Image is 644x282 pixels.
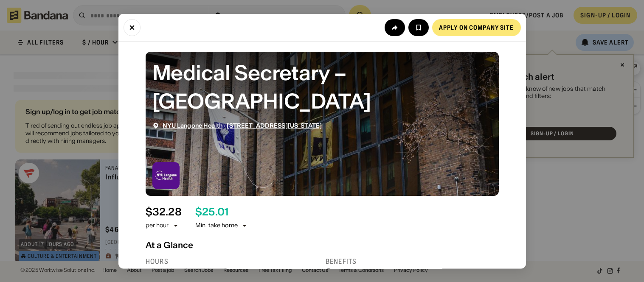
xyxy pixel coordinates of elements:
[146,206,182,218] div: $ 32.28
[227,121,322,129] a: [STREET_ADDRESS][US_STATE]
[163,122,322,129] div: ·
[146,267,319,275] div: Full-time
[439,24,514,30] div: Apply on company site
[146,240,499,250] div: At a Glance
[152,58,492,115] div: Medical Secretary – Manhattan
[326,257,499,265] div: Benefits
[146,257,319,265] div: Hours
[146,221,169,230] div: per hour
[124,19,141,36] button: Close
[195,206,228,218] div: $ 25.01
[163,121,223,129] a: NYU Langone Health
[152,162,180,189] img: NYU Langone Health logo
[335,267,392,275] div: Health insurance
[195,221,248,230] div: Min. take home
